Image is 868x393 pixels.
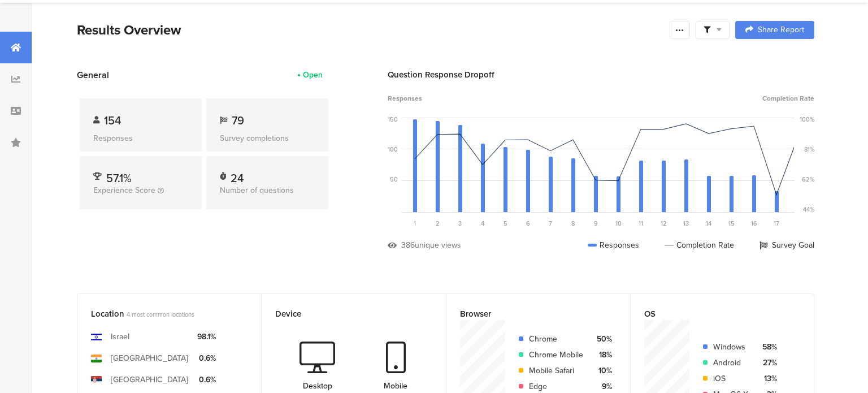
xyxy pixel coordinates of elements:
[275,308,413,320] div: Device
[106,170,132,187] span: 57.1%
[390,175,398,184] div: 50
[757,373,777,385] div: 13%
[481,219,484,228] span: 4
[104,112,121,129] span: 154
[458,219,462,228] span: 3
[592,333,612,345] div: 50%
[529,333,583,345] div: Chrome
[728,219,735,228] span: 15
[111,352,188,364] div: [GEOGRAPHIC_DATA]
[220,132,315,144] div: Survey completions
[644,308,782,320] div: OS
[713,357,748,369] div: Android
[615,219,622,228] span: 10
[111,331,129,343] div: Israel
[762,93,814,103] span: Completion Rate
[757,341,777,353] div: 58%
[436,219,440,228] span: 2
[529,381,583,392] div: Edge
[594,219,598,228] span: 9
[592,349,612,361] div: 18%
[77,68,109,81] span: General
[93,184,155,196] span: Experience Score
[758,26,804,34] span: Share Report
[232,112,244,129] span: 79
[529,365,583,377] div: Mobile Safari
[713,341,748,353] div: Windows
[197,374,216,386] div: 0.6%
[384,380,407,392] div: Mobile
[526,219,530,228] span: 6
[77,20,664,40] div: Results Overview
[665,239,734,251] div: Completion Rate
[549,219,552,228] span: 7
[759,239,814,251] div: Survey Goal
[661,219,667,228] span: 12
[388,115,398,124] div: 150
[529,349,583,361] div: Chrome Mobile
[388,68,814,81] div: Question Response Dropoff
[592,365,612,377] div: 10%
[757,357,777,369] div: 27%
[401,239,415,251] div: 386
[197,352,216,364] div: 0.6%
[774,219,779,228] span: 17
[639,219,643,228] span: 11
[683,219,689,228] span: 13
[197,331,216,343] div: 98.1%
[127,310,194,319] span: 4 most common locations
[303,380,332,392] div: Desktop
[388,145,398,154] div: 100
[803,205,814,214] div: 44%
[303,69,323,81] div: Open
[588,239,639,251] div: Responses
[802,175,814,184] div: 62%
[388,93,422,103] span: Responses
[93,132,188,144] div: Responses
[504,219,507,228] span: 5
[804,145,814,154] div: 81%
[220,184,294,196] span: Number of questions
[91,308,229,320] div: Location
[751,219,757,228] span: 16
[415,239,461,251] div: unique views
[460,308,598,320] div: Browser
[111,374,188,386] div: [GEOGRAPHIC_DATA]
[571,219,575,228] span: 8
[592,381,612,392] div: 9%
[231,170,244,181] div: 24
[414,219,416,228] span: 1
[706,219,711,228] span: 14
[800,115,814,124] div: 100%
[713,373,748,385] div: iOS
